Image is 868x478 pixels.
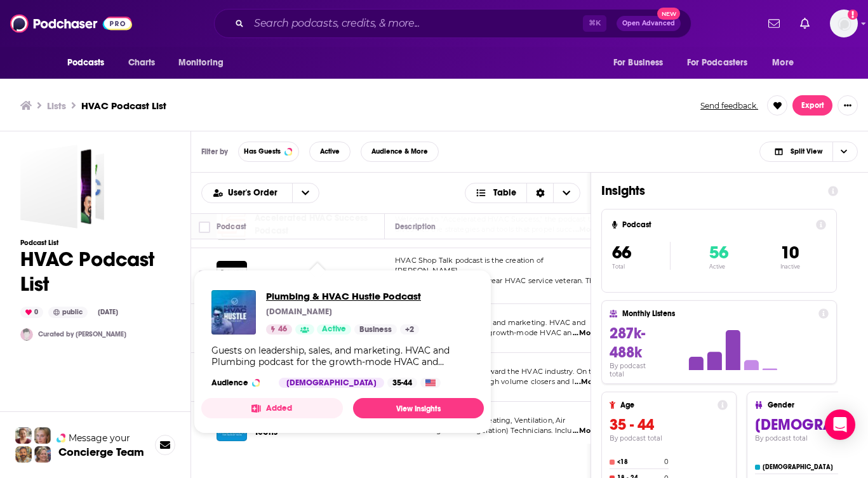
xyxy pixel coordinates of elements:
span: ...More [573,426,598,436]
span: 56 [709,242,728,263]
span: Split View [791,148,822,155]
span: 46 [278,323,287,336]
span: New [657,8,680,20]
h3: 35 - 44 [610,415,728,434]
button: Added [201,398,343,418]
span: Has Guests [244,148,281,155]
p: Inactive [780,263,800,270]
span: 66 [612,242,631,263]
button: open menu [604,51,679,75]
img: AlyssaScarpaci [20,328,33,341]
span: User's Order [228,189,282,197]
h4: [DEMOGRAPHIC_DATA] [763,463,836,471]
a: +2 [400,324,419,335]
button: Export [792,95,832,116]
a: Charts [120,51,163,75]
h4: By podcast total [610,362,662,378]
span: Audience & More [371,148,428,155]
img: Jon Profile [15,446,32,463]
span: HVAC Shop Talk podcast is the creation of [PERSON_NAME]. [395,256,544,275]
button: open menu [58,51,121,75]
button: Open AdvancedNew [617,16,681,31]
button: Choose View [465,183,581,203]
p: Active [709,263,728,270]
span: Message your [69,432,130,444]
span: ...More [573,328,598,338]
span: Conditioning and Refrigeration) Technicians. Inclu [395,426,572,435]
span: Charts [128,54,156,72]
span: Podcasts [67,54,105,72]
button: Choose View [759,142,858,162]
button: Has Guests [238,142,299,162]
button: Show profile menu [830,10,858,37]
span: Table [493,189,516,197]
h4: <18 [617,458,662,466]
h1: HVAC Podcast List [20,247,170,296]
span: Logged in as mbrennan2 [830,10,858,37]
img: User Profile [830,10,858,37]
button: open menu [202,189,292,197]
span: This PodCast is directed toward the HVAC industry. On this [395,367,601,376]
a: Active [317,324,351,335]
a: Business [354,324,397,335]
span: Active [322,323,346,336]
input: Search podcasts, credits, & more... [249,13,583,34]
h4: By podcast total [610,434,728,442]
div: [DEMOGRAPHIC_DATA] [279,378,384,388]
span: Open Advanced [622,20,675,27]
img: Jules Profile [34,427,51,444]
div: Guests on leadership, sales, and marketing. HVAC and Plumbing podcast for the growth-mode HVAC an... [211,345,474,368]
h4: Podcast [622,220,811,229]
span: For Business [613,54,664,72]
span: More [772,54,794,72]
button: Active [309,142,351,162]
div: 35-44 [387,378,417,388]
span: ...More [575,377,600,387]
svg: Add a profile image [848,10,858,20]
h4: 0 [664,458,669,466]
span: ⌘ K [583,15,606,32]
button: Show More Button [838,95,858,116]
p: [DOMAIN_NAME] [266,307,332,317]
button: open menu [292,183,319,202]
div: public [48,307,88,318]
img: Podchaser - Follow, Share and Rate Podcasts [10,11,132,36]
div: [DATE] [93,307,123,317]
span: 287k-488k [610,324,645,362]
span: Monitoring [178,54,224,72]
button: Send feedback. [697,100,762,111]
img: Barbara Profile [34,446,51,463]
a: Plumbing & HVAC Hustle Podcast [266,290,421,302]
button: open menu [170,51,240,75]
img: HVAC Shop Talk [217,261,247,291]
img: Plumbing & HVAC Hustle Podcast [211,290,256,335]
button: open menu [763,51,810,75]
span: Active [320,148,340,155]
div: Open Intercom Messenger [825,409,855,440]
div: Sort Direction [526,183,553,202]
div: Search podcasts, credits, & more... [214,9,691,38]
div: Description [395,219,436,234]
a: HVAC Podcast List [20,145,104,229]
img: Sydney Profile [15,427,32,444]
button: open menu [679,51,766,75]
a: Show notifications dropdown [795,13,815,34]
p: Total [612,263,670,270]
h3: Filter by [201,147,228,156]
h3: Concierge Team [58,446,144,458]
h3: Podcast List [20,239,170,247]
span: 10 [780,242,799,263]
div: 0 [20,307,43,318]
a: Lists [47,100,66,112]
h3: Audience [211,378,269,388]
h4: Age [620,401,712,409]
div: Podcast [217,219,246,234]
h1: Insights [601,183,818,199]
